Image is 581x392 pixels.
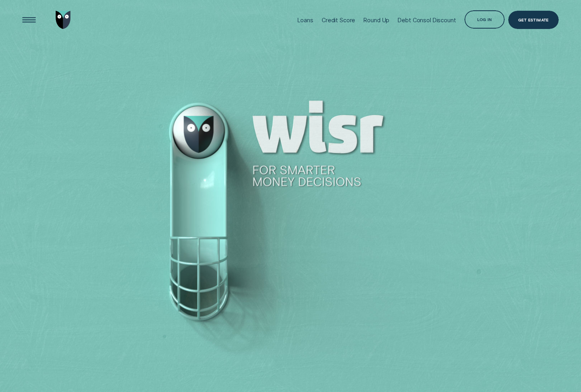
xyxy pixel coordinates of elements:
[464,10,505,29] button: Log in
[363,17,389,23] div: Round Up
[20,11,38,29] button: Open Menu
[56,11,71,29] img: Wisr
[297,17,313,23] div: Loans
[508,11,559,29] a: Get Estimate
[322,17,355,23] div: Credit Score
[398,17,456,23] div: Debt Consol Discount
